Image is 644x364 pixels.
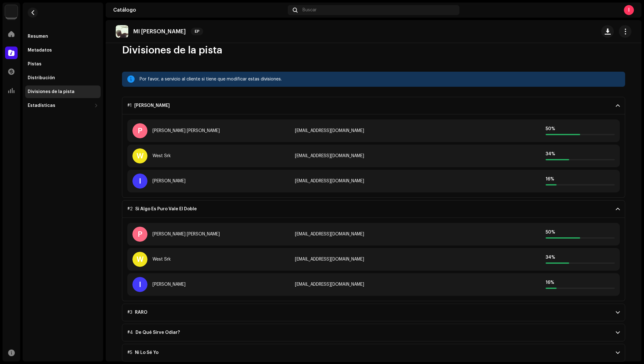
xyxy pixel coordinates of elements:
[122,218,625,301] p-accordion-content: #2Si Algo Es Puro Vale El Doble
[132,148,147,163] div: W
[116,25,128,38] img: 7f694f2f-325e-4d43-8598-901925ee95ca
[132,123,147,138] div: P
[546,280,550,285] span: 16
[28,62,42,67] div: Pistas
[122,200,625,218] p-accordion-header: #2Si Algo Es Puro Vale El Doble
[122,304,625,321] p-accordion-header: #3RARO
[295,282,452,287] div: ignacioporritt@gmail.com
[122,344,625,361] p-accordion-header: #5Ni Lo Sé Yo
[135,310,147,315] div: RARO
[25,85,101,98] re-m-nav-item: Divisiones de la pista
[191,28,203,35] span: EP
[132,174,147,189] div: I
[134,103,170,108] div: Mi Cruz
[550,177,554,181] span: %
[25,30,101,43] re-m-nav-item: Resumen
[127,207,133,212] span: #2
[295,153,452,158] div: srkwest@gmail.com
[624,5,634,15] div: I
[295,128,452,133] div: bloducer@gmail.com
[153,128,220,133] div: Pablo Cameselle Castro
[550,280,554,285] span: %
[132,252,147,267] div: W
[127,103,132,108] span: #1
[28,34,48,39] div: Resumen
[132,227,147,242] div: P
[127,310,132,315] span: #3
[551,255,555,260] span: %
[136,330,180,335] div: De Qué Sirve Odiar?
[122,324,625,341] p-accordion-header: #4De Qué Sirve Odiar?
[153,232,220,237] div: Pablo Cameselle Castro
[546,255,551,260] span: 34
[551,127,555,131] span: %
[153,179,186,184] div: Ignacio Porritt
[28,48,52,53] div: Metadatos
[122,44,222,57] span: Divisiones de la pista
[28,103,55,108] div: Estadísticas
[135,207,197,212] div: Si Algo Es Puro Vale El Doble
[153,153,171,158] div: West Srk
[5,5,18,18] img: 297a105e-aa6c-4183-9ff4-27133c00f2e2
[113,8,285,13] div: Catálogo
[295,179,452,184] div: ignacioporritt@gmail.com
[25,72,101,84] re-m-nav-item: Distribución
[546,177,550,181] span: 16
[303,8,317,13] span: Buscar
[28,75,55,80] div: Distribución
[295,257,452,262] div: srkwest@gmail.com
[122,114,625,198] p-accordion-content: #1[PERSON_NAME]
[28,89,75,94] div: Divisiones de la pista
[127,330,133,335] span: #4
[546,230,551,234] span: 50
[546,127,551,131] span: 50
[153,257,171,262] div: West Srk
[551,230,555,234] span: %
[133,28,186,35] p: MI [PERSON_NAME]
[25,58,101,70] re-m-nav-item: Pistas
[135,350,158,355] div: Ni Lo Sé Yo
[127,350,132,355] span: #5
[25,44,101,57] re-m-nav-item: Metadatos
[551,152,555,156] span: %
[25,99,101,112] re-m-nav-dropdown: Estadísticas
[132,277,147,292] div: I
[546,152,551,156] span: 34
[122,97,625,114] p-accordion-header: #1[PERSON_NAME]
[295,232,452,237] div: bloducer@gmail.com
[140,75,620,83] div: Por favor, a servicio al cliente si tiene que modificar estas divisiones.
[153,282,186,287] div: Ignacio Porritt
